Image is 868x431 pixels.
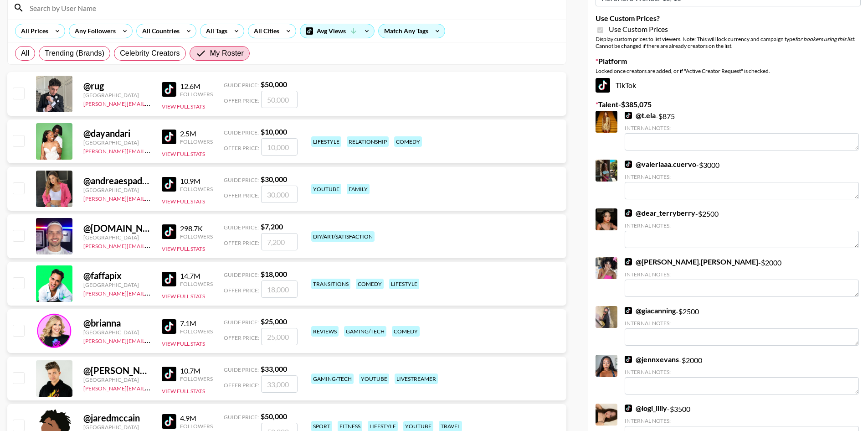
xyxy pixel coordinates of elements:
em: for bookers using this list [795,36,854,42]
div: @ brianna [83,317,151,329]
div: [GEOGRAPHIC_DATA] [83,281,151,288]
div: 12.6M [180,82,213,91]
span: Guide Price: [224,271,259,278]
div: [GEOGRAPHIC_DATA] [83,234,151,241]
div: Internal Notes: [625,320,859,327]
div: [GEOGRAPHIC_DATA] [83,187,151,193]
img: TikTok [162,414,176,429]
div: - $ 2500 [625,208,859,248]
div: comedy [392,326,420,337]
img: TikTok [162,177,176,192]
label: Talent - $ 385,075 [596,100,861,109]
a: @dear_terryberry [625,208,695,218]
div: livestreamer [395,374,438,384]
span: Guide Price: [224,414,259,421]
a: @giacanning [625,306,676,315]
div: 10.9M [180,177,213,186]
div: - $ 2000 [625,355,859,395]
div: lifestyle [311,136,341,147]
div: @ andreaespadatv [83,175,151,187]
div: Followers [180,138,213,145]
span: Use Custom Prices [609,25,668,34]
div: reviews [311,326,339,337]
button: View Full Stats [162,198,205,205]
img: TikTok [162,130,176,144]
div: family [347,184,370,194]
a: [PERSON_NAME][EMAIL_ADDRESS][DOMAIN_NAME] [83,99,218,107]
div: Internal Notes: [625,125,859,131]
div: - $ 875 [625,111,859,151]
span: All [21,48,29,59]
div: @ dayandari [83,128,151,139]
div: Match Any Tags [379,24,445,38]
div: @ jaredmccain [83,412,151,424]
div: youtube [311,184,341,194]
strong: $ 50,000 [261,80,287,88]
a: [PERSON_NAME][EMAIL_ADDRESS][DOMAIN_NAME] [83,146,218,155]
input: 33,000 [261,375,298,393]
button: View Full Stats [162,245,205,252]
img: TikTok [596,78,610,93]
div: Locked once creators are added, or if "Active Creator Request" is checked. [596,68,861,74]
div: Any Followers [69,24,118,38]
span: Guide Price: [224,82,259,88]
span: Offer Price: [224,334,259,341]
div: Followers [180,280,213,287]
div: Followers [180,375,213,382]
div: 2.5M [180,129,213,138]
div: @ [PERSON_NAME] [83,365,151,376]
img: TikTok [162,82,176,97]
strong: $ 30,000 [261,175,287,183]
input: 25,000 [261,328,298,345]
a: [PERSON_NAME][EMAIL_ADDRESS][DOMAIN_NAME] [83,383,218,392]
div: Internal Notes: [625,271,859,278]
strong: $ 25,000 [261,317,287,326]
div: diy/art/satisfaction [311,231,375,242]
div: - $ 2500 [625,306,859,346]
input: 50,000 [261,91,298,108]
div: gaming/tech [311,374,354,384]
div: Internal Notes: [625,173,859,180]
img: TikTok [625,112,632,119]
span: Offer Price: [224,287,259,294]
a: @[PERSON_NAME].[PERSON_NAME] [625,257,758,266]
div: comedy [394,136,422,147]
div: Avg Views [300,24,374,38]
div: 7.1M [180,319,213,328]
div: @ [DOMAIN_NAME] [83,223,151,234]
span: Offer Price: [224,192,259,199]
span: Guide Price: [224,319,259,326]
img: TikTok [625,405,632,412]
input: Search by User Name [24,0,560,15]
label: Platform [596,57,861,66]
div: @ faffapix [83,270,151,281]
button: View Full Stats [162,151,205,157]
img: TikTok [625,209,632,217]
button: View Full Stats [162,388,205,395]
input: 18,000 [261,280,298,298]
div: [GEOGRAPHIC_DATA] [83,329,151,336]
button: View Full Stats [162,293,205,300]
div: [GEOGRAPHIC_DATA] [83,424,151,431]
input: 10,000 [261,138,298,156]
span: Celebrity Creators [120,48,180,59]
div: youtube [359,374,389,384]
strong: $ 7,200 [261,222,283,231]
input: 7,200 [261,233,298,250]
div: Internal Notes: [625,369,859,375]
a: [PERSON_NAME][EMAIL_ADDRESS][DOMAIN_NAME] [83,193,218,202]
div: Display custom prices to list viewers. Note: This will lock currency and campaign type . Cannot b... [596,36,861,49]
a: @logi_lilly [625,404,667,413]
label: Use Custom Prices? [596,14,861,23]
div: comedy [356,279,384,289]
img: TikTok [625,356,632,363]
div: 4.9M [180,414,213,423]
div: All Prices [15,24,50,38]
a: @t.ela [625,111,656,120]
div: gaming/tech [344,326,386,337]
div: Followers [180,328,213,335]
img: TikTok [625,307,632,314]
div: 10.7M [180,366,213,375]
div: @ rug [83,80,151,92]
span: Offer Price: [224,97,259,104]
